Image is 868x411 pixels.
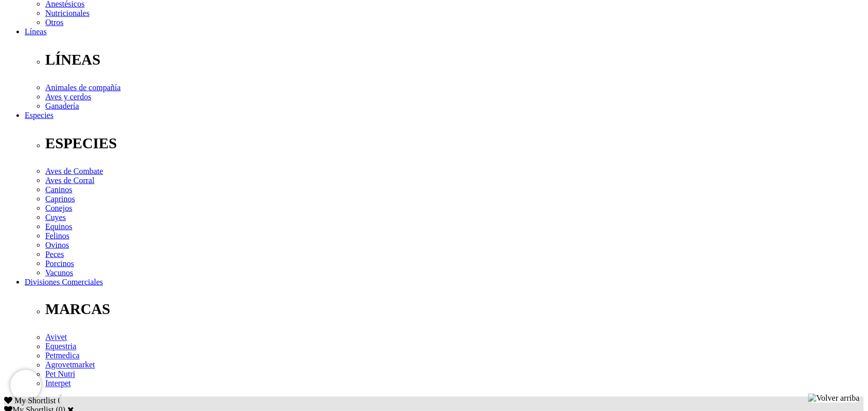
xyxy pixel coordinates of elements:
[25,278,103,286] a: Divisiones Comerciales
[45,259,74,268] a: Porcinos
[45,231,69,240] a: Felinos
[45,204,72,212] a: Conejos
[45,213,66,222] a: Cuyes
[45,185,72,194] a: Caninos
[45,18,64,27] a: Otros
[45,301,864,318] p: MARCAS
[45,370,75,379] a: Pet Nutri
[45,268,73,277] a: Vacunos
[45,351,80,360] a: Petmedica
[45,51,864,68] p: LÍNEAS
[45,379,71,388] a: Interpet
[45,176,95,185] a: Aves de Corral
[45,333,67,342] a: Avivet
[45,222,72,231] a: Equinos
[58,397,62,405] span: 0
[45,250,64,259] a: Peces
[45,342,76,351] a: Equestria
[10,370,41,401] iframe: Brevo live chat
[45,167,103,175] a: Aves de Combate
[45,194,75,203] a: Caprinos
[45,92,91,101] a: Aves y cerdos
[45,102,79,110] a: Ganadería
[45,241,69,249] a: Ovinos
[45,83,121,92] a: Animales de compañía
[808,394,860,403] img: Volver arriba
[45,135,864,152] p: ESPECIES
[25,111,53,120] a: Especies
[14,397,56,405] span: My Shortlist
[45,9,89,17] a: Nutricionales
[45,361,95,369] a: Agrovetmarket
[25,27,47,36] a: Líneas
